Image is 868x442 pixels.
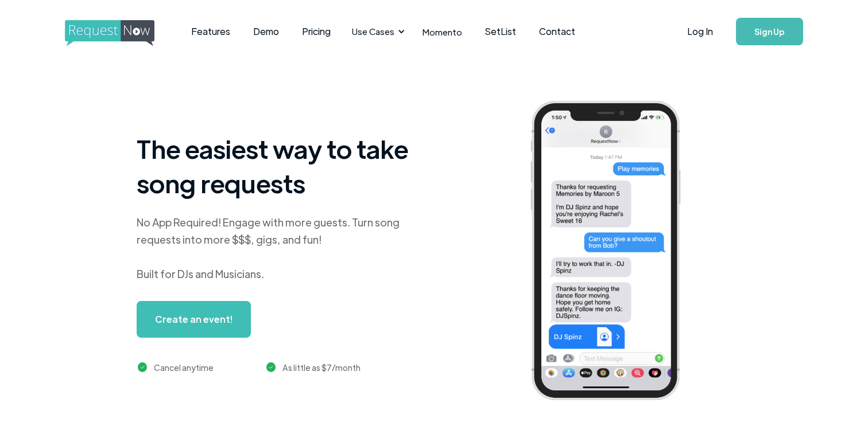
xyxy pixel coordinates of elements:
a: Demo [242,14,290,49]
div: No App Required! Engage with more guests. Turn song requests into more $$$, gigs, and fun! Built ... [137,214,424,283]
div: Cancel anytime [154,361,214,374]
a: Sign Up [736,18,803,45]
a: Momento [411,15,474,49]
a: Contact [528,14,587,49]
a: SetList [474,14,528,49]
a: Pricing [290,14,342,49]
a: Create an event! [137,301,251,338]
div: Use Cases [352,25,394,38]
a: Features [180,14,242,49]
a: Log In [676,11,724,52]
img: green checkmark [266,362,276,372]
img: green checkmark [138,362,148,372]
h1: The easiest way to take song requests [137,131,424,200]
div: As little as $7/month [282,361,361,374]
a: home [65,20,151,43]
img: iphone screenshot [517,93,711,412]
img: requestnow logo [65,20,176,46]
div: Use Cases [345,14,408,49]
